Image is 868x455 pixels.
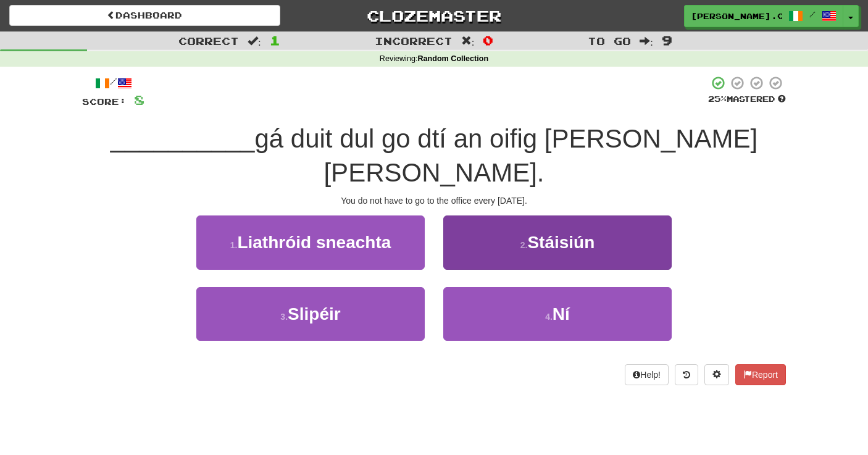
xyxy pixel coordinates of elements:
[178,35,239,47] span: Correct
[82,75,144,91] div: /
[9,5,280,26] a: Dashboard
[691,10,782,22] span: [PERSON_NAME].c123
[527,233,595,252] span: Stáisiún
[640,36,653,46] span: :
[588,35,631,47] span: To go
[254,124,757,187] span: gá duit dul go dtí an oifig [PERSON_NAME] [PERSON_NAME].
[443,215,672,269] button: 2.Stáisiún
[545,312,553,322] small: 4 .
[625,364,669,385] button: Help!
[662,33,672,48] span: 9
[230,240,238,250] small: 1 .
[196,215,425,269] button: 1.Liathróid sneachta
[809,10,816,19] span: /
[280,312,288,322] small: 3 .
[134,92,144,107] span: 8
[675,364,698,385] button: Round history (alt+y)
[299,5,570,27] a: Clozemaster
[553,304,570,324] span: Ní
[375,35,453,47] span: Incorrect
[111,124,255,153] span: __________
[82,96,127,107] span: Score:
[417,54,488,63] strong: Random Collection
[483,33,493,48] span: 0
[461,36,475,46] span: :
[735,364,786,385] button: Report
[270,33,280,48] span: 1
[288,304,341,324] span: Slipéir
[237,233,391,252] span: Liathróid sneachta
[248,36,261,46] span: :
[684,5,843,27] a: [PERSON_NAME].c123 /
[443,287,672,341] button: 4.Ní
[708,94,727,104] span: 25 %
[708,94,786,105] div: Mastered
[196,287,425,341] button: 3.Slipéir
[82,194,786,207] div: You do not have to go to the office every [DATE].
[520,240,528,250] small: 2 .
